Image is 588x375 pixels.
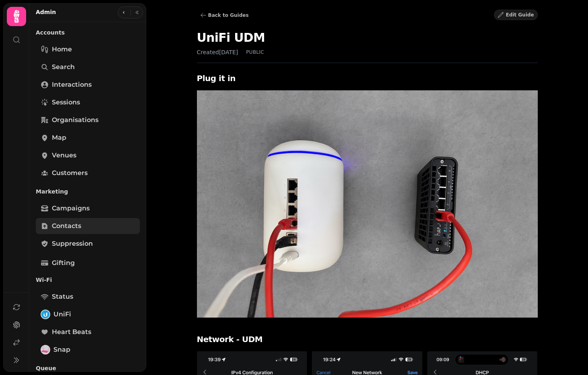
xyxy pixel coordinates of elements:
[197,31,538,45] h1: UniFi UDM
[36,184,140,199] p: Marketing
[36,218,140,234] a: Contacts
[36,59,140,75] a: Search
[197,334,538,345] h2: Network - UDM
[36,306,140,322] a: UniFiUniFi
[52,221,81,231] span: Contacts
[53,345,70,355] span: Snap
[36,147,140,163] a: Venues
[494,10,537,20] button: Edit Guide
[36,200,140,216] a: Campaigns
[197,48,238,56] span: Created [DATE]
[36,112,140,128] a: Organisations
[41,346,49,354] img: Snap
[506,12,534,17] span: Edit Guide
[197,10,252,20] button: Back to Guides
[36,289,140,305] a: Status
[52,327,91,337] span: Heart beats
[246,49,264,55] span: PUBLIC
[52,45,72,54] span: Home
[52,239,93,249] span: Suppression
[36,255,140,271] a: Gifting
[52,292,73,302] span: Status
[36,236,140,252] a: Suppression
[52,115,98,125] span: Organisations
[36,342,140,358] a: SnapSnap
[36,94,140,110] a: Sessions
[52,168,88,178] span: Customers
[36,165,140,181] a: Customers
[36,8,56,16] h2: Admin
[36,41,140,57] a: Home
[41,310,49,318] img: UniFi
[53,310,71,319] span: UniFi
[52,62,75,72] span: Search
[52,258,75,268] span: Gifting
[52,133,66,143] span: Map
[197,73,538,84] h2: Plug it in
[36,25,140,40] p: Accounts
[36,130,140,146] a: Map
[36,324,140,340] a: Heart beats
[52,80,92,90] span: Interactions
[52,98,80,107] span: Sessions
[36,273,140,287] p: Wi-Fi
[52,151,76,160] span: Venues
[208,13,249,18] span: Back to Guides
[36,77,140,93] a: Interactions
[494,10,537,21] a: Edit Guide
[52,204,90,213] span: Campaigns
